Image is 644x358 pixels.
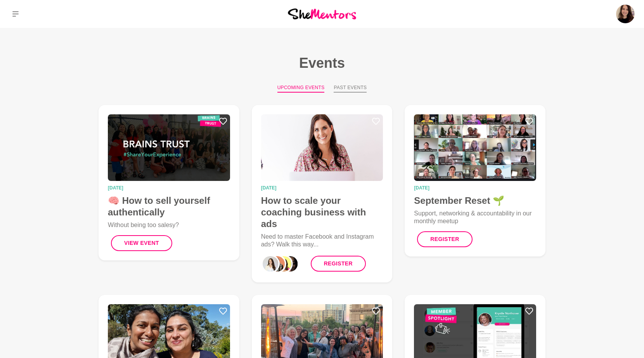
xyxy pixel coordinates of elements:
img: How to scale your coaching business with ads [261,114,383,181]
img: She Mentors Logo [288,9,356,19]
time: [DATE] [261,186,383,190]
button: View Event [111,235,172,251]
img: Ali Adey [616,5,635,23]
h1: Events [86,54,558,72]
h4: 🧠 How to sell yourself authentically [108,195,230,218]
h4: September Reset 🌱 [414,195,536,207]
p: Need to master Facebook and Instagram ads? Walk this way... [261,233,383,248]
button: Upcoming Events [277,84,325,93]
a: Register [311,256,366,272]
a: 🧠 How to sell yourself authentically[DATE]🧠 How to sell yourself authenticallyWithout being too s... [99,105,239,260]
img: 🧠 How to sell yourself authentically [108,114,230,181]
p: Support, networking & accountability in our monthly meetup [414,210,536,225]
h4: How to scale your coaching business with ads [261,195,383,230]
div: 0_Janelle Kee-Sue [261,255,280,273]
p: Without being too salesy? [108,221,230,229]
a: September Reset 🌱[DATE]September Reset 🌱Support, networking & accountability in our monthly meetu... [405,105,545,256]
time: [DATE] [108,186,230,190]
img: September Reset 🌱 [414,114,536,181]
time: [DATE] [414,186,536,190]
a: Register [417,231,472,247]
a: How to scale your coaching business with ads[DATE]How to scale your coaching business with adsNee... [252,105,393,282]
button: Past Events [334,84,367,93]
div: 3_Aanchal Khetarpal [280,255,299,273]
div: 1_Yulia [267,255,286,273]
div: 2_Roslyn Thompson [274,255,293,273]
